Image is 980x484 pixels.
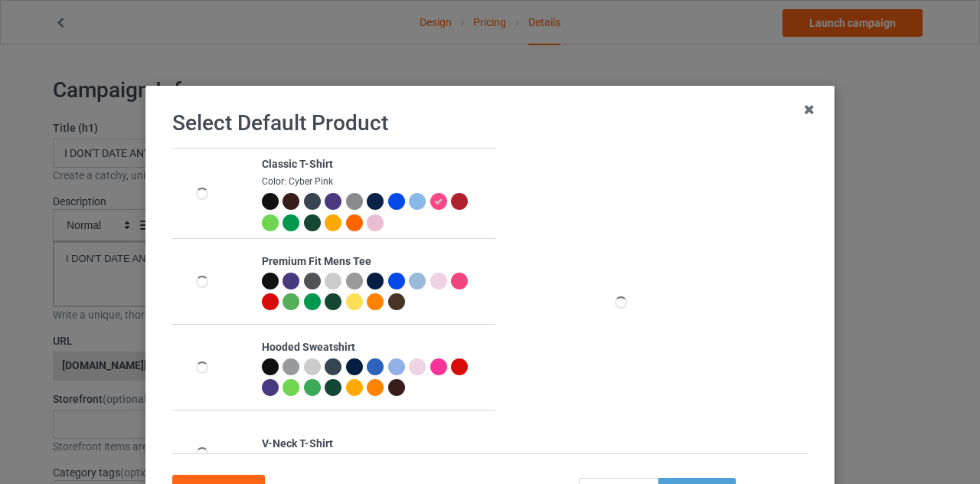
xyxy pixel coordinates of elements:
h1: Select Default Product [172,110,808,137]
img: heather_texture.png [346,273,363,289]
div: Hooded Sweatshirt [262,340,488,355]
img: heather_texture.png [346,193,363,210]
div: Color: Cyber Pink [262,175,488,188]
div: Premium Fit Mens Tee [262,254,488,270]
div: Classic T-Shirt [262,157,488,172]
div: V-Neck T-Shirt [262,437,488,452]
